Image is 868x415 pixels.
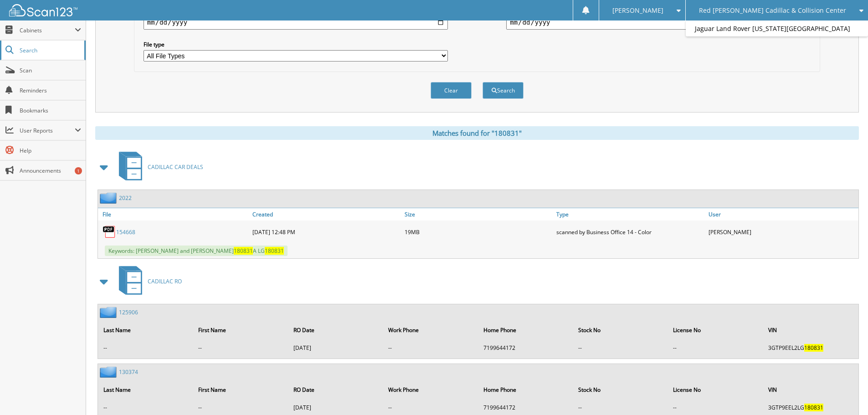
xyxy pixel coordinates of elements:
[289,400,383,415] td: [DATE]
[148,277,182,285] span: CADILLAC RO
[20,167,81,174] span: Announcements
[483,82,524,99] button: Search
[289,321,383,339] th: RO Date
[119,368,138,376] a: 130374
[100,307,119,318] img: folder2.png
[574,340,668,355] td: --
[384,340,478,355] td: --
[479,340,573,355] td: 7199644172
[574,321,668,339] th: Stock No
[764,380,858,399] th: VIN
[250,208,402,220] a: Created
[289,340,383,355] td: [DATE]
[99,400,193,415] td: --
[804,404,823,411] span: 180831
[384,400,478,415] td: --
[194,321,288,339] th: First Name
[100,192,119,204] img: folder2.png
[20,127,75,134] span: User Reports
[103,225,116,239] img: PDF.png
[668,321,762,339] th: License No
[99,380,193,399] th: Last Name
[105,246,288,256] span: Keywords: [PERSON_NAME] and [PERSON_NAME] A LG
[764,321,858,339] th: VIN
[289,380,383,399] th: RO Date
[119,194,132,202] a: 2022
[384,380,478,399] th: Work Phone
[20,87,81,94] span: Reminders
[612,8,663,13] span: [PERSON_NAME]
[431,82,472,99] button: Clear
[574,400,668,415] td: --
[384,321,478,339] th: Work Phone
[706,223,858,241] div: [PERSON_NAME]
[479,321,573,339] th: Home Phone
[699,8,846,13] span: Red [PERSON_NAME] Cadillac & Collision Center
[148,163,203,171] span: CADILLAC CAR DEALS
[764,340,858,355] td: 3GTP9EEL2LG
[20,107,81,114] span: Bookmarks
[234,247,253,255] span: 180831
[144,41,448,48] label: File type
[98,208,250,220] a: File
[20,67,81,74] span: Scan
[479,400,573,415] td: 7199644172
[194,380,288,399] th: First Name
[764,400,858,415] td: 3GTP9EEL2LG
[113,263,182,299] a: CADILLAC RO
[20,147,81,154] span: Help
[554,223,706,241] div: scanned by Business Office 14 - Color
[554,208,706,220] a: Type
[506,15,811,30] input: end
[119,308,138,316] a: 125906
[574,380,668,399] th: Stock No
[20,46,80,54] span: Search
[706,208,858,220] a: User
[402,208,555,220] a: Size
[113,149,203,185] a: CADILLAC CAR DEALS
[75,167,82,174] div: 1
[99,340,193,355] td: --
[194,400,288,415] td: --
[250,223,402,241] div: [DATE] 12:48 PM
[479,380,573,399] th: Home Phone
[686,20,868,36] a: Jaguar Land Rover [US_STATE][GEOGRAPHIC_DATA]
[668,340,762,355] td: --
[116,228,135,236] a: 154668
[95,126,859,140] div: Matches found for "180831"
[265,247,284,255] span: 180831
[194,340,288,355] td: --
[804,344,823,352] span: 180831
[668,400,762,415] td: --
[9,4,77,16] img: scan123-logo-white.svg
[668,380,762,399] th: License No
[100,366,119,378] img: folder2.png
[144,15,448,30] input: start
[402,223,555,241] div: 19MB
[99,321,193,339] th: Last Name
[20,26,75,34] span: Cabinets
